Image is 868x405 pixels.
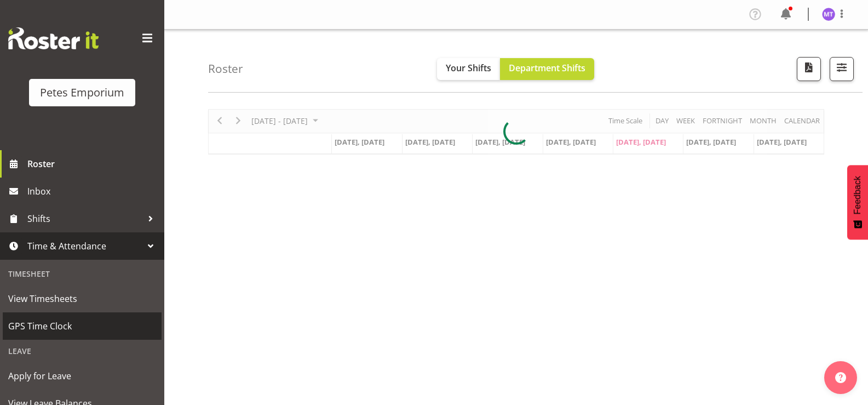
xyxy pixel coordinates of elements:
a: Apply for Leave [3,362,162,390]
span: Your Shifts [446,62,491,74]
span: Time & Attendance [27,238,142,254]
a: GPS Time Clock [3,312,162,340]
img: help-xxl-2.png [835,372,846,383]
span: Shifts [27,210,142,227]
button: Feedback - Show survey [847,165,868,239]
img: mya-taupawa-birkhead5814.jpg [822,8,835,21]
button: Department Shifts [500,58,594,80]
a: View Timesheets [3,285,162,312]
span: GPS Time Clock [8,318,156,334]
span: Apply for Leave [8,368,156,384]
img: Rosterit website logo [8,27,99,49]
button: Download a PDF of the roster according to the set date range. [797,57,821,81]
span: Inbox [27,183,159,199]
span: Feedback [853,176,863,214]
span: Department Shifts [509,62,585,74]
div: Timesheet [3,263,162,285]
button: Your Shifts [437,58,500,80]
span: Roster [27,156,159,172]
span: View Timesheets [8,290,156,307]
button: Filter Shifts [830,57,854,81]
div: Petes Emporium [40,84,124,101]
div: Leave [3,340,162,362]
h4: Roster [208,62,243,75]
